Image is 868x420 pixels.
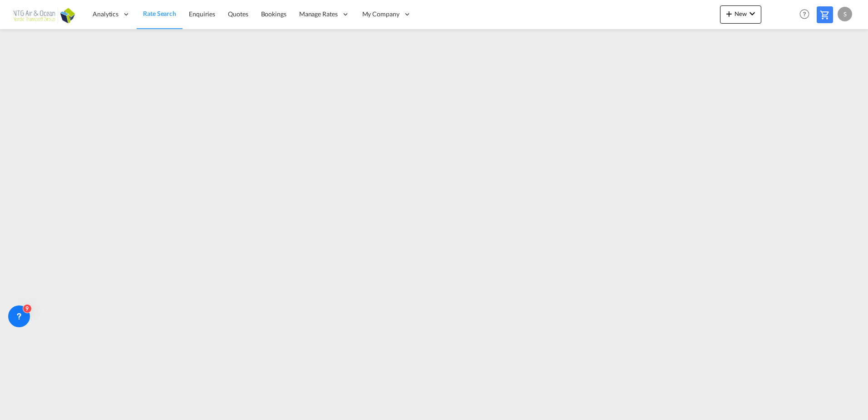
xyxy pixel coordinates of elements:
[797,6,817,23] div: Help
[797,6,812,22] span: Help
[720,5,761,24] button: icon-plus 400-fgNewicon-chevron-down
[14,4,75,25] img: c10840d0ab7511ecb0716db42be36143.png
[189,10,215,18] span: Enquiries
[261,10,286,18] span: Bookings
[362,10,399,19] span: My Company
[838,7,852,21] div: S
[724,10,758,17] span: New
[143,10,176,17] span: Rate Search
[93,10,118,19] span: Analytics
[299,10,338,19] span: Manage Rates
[724,8,735,19] md-icon: icon-plus 400-fg
[747,8,758,19] md-icon: icon-chevron-down
[228,10,248,18] span: Quotes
